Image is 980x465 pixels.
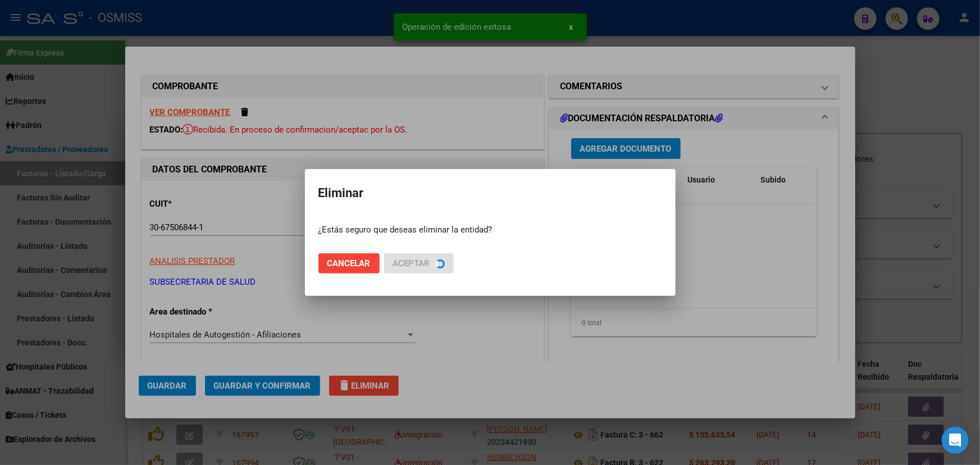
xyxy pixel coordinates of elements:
[318,183,662,204] h2: Eliminar
[318,253,380,273] button: Cancelar
[942,427,969,454] div: Open Intercom Messenger
[318,224,662,236] p: ¿Estás seguro que deseas eliminar la entidad?
[327,258,371,268] span: Cancelar
[393,258,430,268] span: Aceptar
[384,253,454,273] button: Aceptar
